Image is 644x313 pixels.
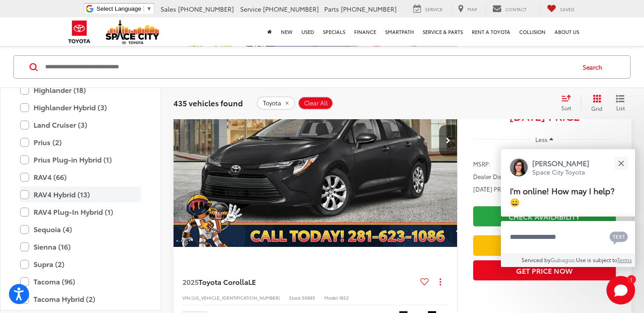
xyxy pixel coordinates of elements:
[276,17,297,46] a: New
[473,111,616,120] span: [DATE] Price
[505,6,526,13] span: Contact
[248,276,256,287] span: LE
[606,276,635,305] button: Toggle Chat Window
[20,274,141,289] label: Tacoma (96)
[591,104,602,112] span: Grid
[467,17,515,46] a: Rent a Toyota
[297,17,318,46] a: Used
[20,82,141,98] label: Highlander (18)
[551,256,576,263] a: Gubagoo.
[178,4,234,13] span: [PHONE_NUMBER]
[324,294,339,301] span: Model:
[501,221,635,253] textarea: Type your message
[560,6,575,13] span: Saved
[182,276,199,287] span: 2025
[439,125,457,156] button: Next image
[381,17,418,46] a: SmartPath
[532,168,589,176] p: Space City Toyota
[20,291,141,307] label: Tacoma Hybrid (2)
[550,17,584,46] a: About Us
[144,5,144,12] span: ​
[44,56,574,78] input: Search by Make, Model, or Keyword
[263,4,319,13] span: [PHONE_NUMBER]
[473,235,616,255] a: We'll Buy Your Car
[263,100,281,107] span: Toyota
[191,294,280,301] span: [US_VEHICLE_IDENTIFICATION_NUMBER]
[63,17,96,46] img: Toyota
[515,17,550,46] a: Collision
[432,274,448,289] button: Actions
[609,94,631,112] button: List View
[440,278,441,285] span: dropdown dots
[341,4,397,13] span: [PHONE_NUMBER]
[407,4,449,14] a: Service
[173,34,458,247] a: 2025 Toyota Corolla LE2025 Toyota Corolla LE2025 Toyota Corolla LE2025 Toyota Corolla LE
[425,6,443,13] span: Service
[161,4,176,13] span: Sales
[540,4,581,14] a: My Saved Vehicles
[473,206,616,226] a: Check Availability
[531,131,558,147] button: Less
[20,134,141,150] label: Prius (2)
[182,294,191,301] span: VIN:
[20,204,141,220] label: RAV4 Plug-In Hybrid (1)
[617,256,632,263] a: Terms
[418,17,467,46] a: Service & Parts
[473,184,510,193] span: [DATE] PRICE
[302,294,315,301] span: 50885
[20,239,141,255] label: Sienna (16)
[20,152,141,167] label: Prius Plug-in Hybrid (1)
[20,221,141,237] label: Sequoia (4)
[20,256,141,272] label: Supra (2)
[581,94,609,112] button: Grid View
[510,185,614,208] span: I'm online! How may I help? 😀
[97,5,141,12] span: Select Language
[473,260,616,280] button: Get Price Now
[263,17,276,46] a: Home
[20,100,141,115] label: Highlander Hybrid (3)
[561,104,571,112] span: Sort
[20,187,141,202] label: RAV4 Hybrid (13)
[324,4,339,13] span: Parts
[574,56,615,78] button: Search
[289,294,302,301] span: Stock:
[473,159,491,168] span: MSRP:
[173,34,458,247] div: 2025 Toyota Corolla LE 0
[318,17,350,46] a: Specials
[535,135,547,143] span: Less
[97,5,152,12] a: Select Language​
[106,20,159,44] img: Space City Toyota
[199,276,248,287] span: Toyota Corolla
[576,256,617,263] span: Use is subject to
[521,256,551,263] span: Serviced by
[607,227,631,247] button: Chat with SMS
[20,169,141,185] label: RAV4 (66)
[339,294,349,301] span: 1852
[20,117,141,133] label: Land Cruiser (3)
[616,104,625,112] span: List
[304,100,328,107] span: Clear All
[473,172,517,181] span: Dealer Discount
[174,97,243,108] span: 435 vehicles found
[610,230,628,245] svg: Text
[298,96,333,110] button: Clear All
[486,4,533,14] a: Contact
[467,6,477,13] span: Map
[451,4,484,14] a: Map
[606,276,635,305] svg: Start Chat
[611,154,631,173] button: Close
[501,149,635,267] div: Close[PERSON_NAME]Space City ToyotaI'm online! How may I help? 😀Type your messageChat with SMSSen...
[532,158,589,168] p: [PERSON_NAME]
[350,17,381,46] a: Finance
[173,34,458,248] img: 2025 Toyota Corolla LE
[630,277,632,281] span: 1
[557,94,581,112] button: Select sort value
[182,277,417,287] a: 2025Toyota CorollaLE
[146,5,152,12] span: ▼
[240,4,261,13] span: Service
[257,96,295,110] button: remove Toyota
